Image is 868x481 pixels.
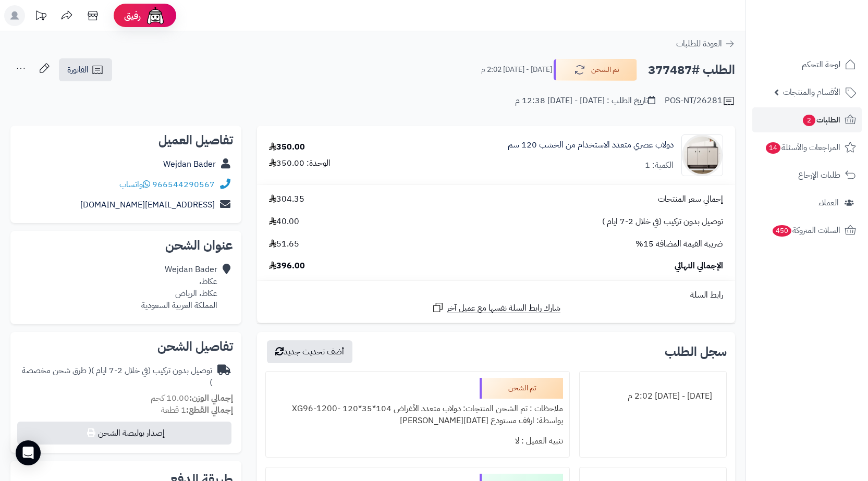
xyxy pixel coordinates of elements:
span: طلبات الإرجاع [798,168,840,182]
h2: تفاصيل الشحن [19,340,233,353]
div: Open Intercom Messenger [16,440,41,465]
h2: تفاصيل العميل [19,134,233,146]
span: رفيق [124,9,141,22]
div: POS-NT/26281 [665,95,735,107]
div: 350.00 [269,141,305,153]
a: 966544290567 [152,178,215,191]
small: [DATE] - [DATE] 2:02 م [481,65,552,75]
span: إجمالي سعر المنتجات [658,193,723,205]
div: رابط السلة [261,289,731,301]
h3: سجل الطلب [665,346,727,358]
span: الفاتورة [67,64,89,76]
a: السلات المتروكة450 [752,218,862,243]
small: 1 قطعة [161,404,233,416]
div: الكمية: 1 [645,159,674,171]
span: السلات المتروكة [772,223,840,238]
a: دولاب عصري متعدد الاستخدام من الخشب 120 سم [508,139,674,151]
h2: الطلب #377487 [648,59,735,81]
span: الأقسام والمنتجات [783,85,840,100]
strong: إجمالي الوزن: [189,392,233,404]
span: لوحة التحكم [802,57,840,72]
span: ضريبة القيمة المضافة 15% [635,238,723,250]
button: إصدار بوليصة الشحن [17,422,231,445]
span: 304.35 [269,193,304,205]
a: تحديثات المنصة [28,5,54,29]
a: لوحة التحكم [752,52,862,77]
small: 10.00 كجم [151,392,233,404]
span: 2 [803,115,815,126]
img: logo-2.png [797,29,858,51]
div: Wejdan Bader عكاظ، عكاظ، الرياض المملكة العربية السعودية [141,264,217,311]
a: طلبات الإرجاع [752,163,862,188]
a: شارك رابط السلة نفسها مع عميل آخر [432,301,560,314]
a: [EMAIL_ADDRESS][DOMAIN_NAME] [80,199,215,211]
span: شارك رابط السلة نفسها مع عميل آخر [447,302,560,314]
span: 450 [773,225,791,237]
span: العملاء [818,195,839,210]
button: أضف تحديث جديد [267,340,352,363]
a: المراجعات والأسئلة14 [752,135,862,160]
div: ملاحظات : تم الشحن المنتجات: دولاب متعدد الأغراض 104*35*120 -XG96-1200 بواسطة: ارفف مستودع [DATE]... [272,399,563,431]
span: الإجمالي النهائي [675,260,723,272]
a: العودة للطلبات [676,38,735,50]
a: Wejdan Bader [163,158,216,170]
span: المراجعات والأسئلة [765,140,840,155]
h2: عنوان الشحن [19,239,233,252]
span: ( طرق شحن مخصصة ) [22,364,212,389]
span: الطلبات [802,113,840,127]
span: 40.00 [269,216,299,228]
a: الطلبات2 [752,107,862,132]
button: تم الشحن [554,59,637,81]
a: العملاء [752,190,862,215]
img: ai-face.png [145,5,166,26]
span: 14 [766,142,780,154]
div: تاريخ الطلب : [DATE] - [DATE] 12:38 م [515,95,655,107]
img: 1752737949-1-90x90.jpg [682,134,723,176]
span: 51.65 [269,238,299,250]
a: واتساب [119,178,150,191]
a: الفاتورة [59,58,112,81]
span: 396.00 [269,260,305,272]
strong: إجمالي القطع: [186,404,233,416]
div: توصيل بدون تركيب (في خلال 2-7 ايام ) [19,365,212,389]
div: [DATE] - [DATE] 2:02 م [586,386,720,406]
div: تم الشحن [480,378,563,399]
div: الوحدة: 350.00 [269,157,331,169]
span: العودة للطلبات [676,38,722,50]
div: تنبيه العميل : لا [272,431,563,451]
span: توصيل بدون تركيب (في خلال 2-7 ايام ) [602,216,723,228]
